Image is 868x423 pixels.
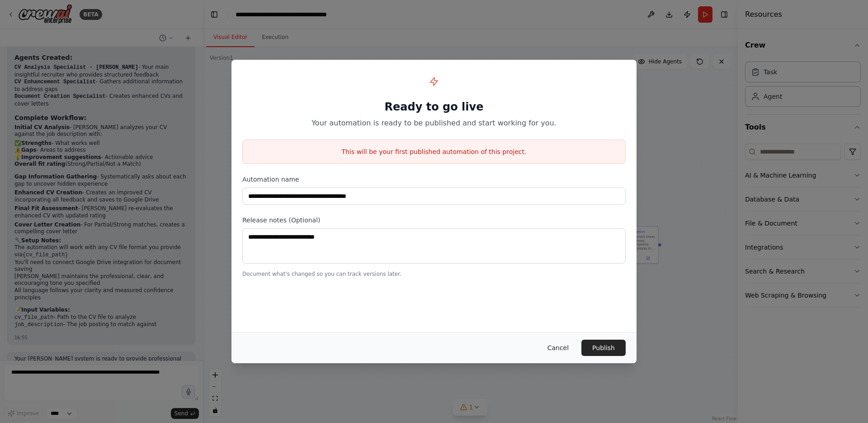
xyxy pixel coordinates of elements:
[540,340,576,356] button: Cancel
[242,118,626,129] p: Your automation is ready to be published and start working for you.
[242,270,626,278] p: Document what's changed so you can track versions later.
[581,340,626,356] button: Publish
[242,175,626,184] label: Automation name
[242,216,626,225] label: Release notes (Optional)
[243,147,625,156] p: This will be your first published automation of this project.
[242,100,626,114] h1: Ready to go live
